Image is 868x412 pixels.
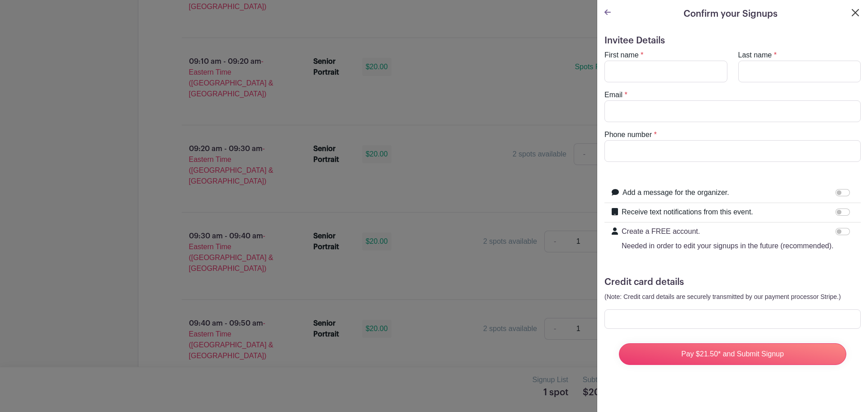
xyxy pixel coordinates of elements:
label: Last name [738,50,772,61]
small: (Note: Credit card details are securely transmitted by our payment processor Stripe.) [604,293,841,300]
p: Create a FREE account. [622,226,834,237]
h5: Credit card details [604,277,861,288]
p: Needed in order to edit your signups in the future (recommended). [622,241,834,251]
label: First name [604,50,639,61]
label: Receive text notifications from this event. [622,207,753,218]
h5: Invitee Details [604,35,861,46]
label: Add a message for the organizer. [623,187,729,198]
h5: Confirm your Signups [684,7,778,21]
label: Email [604,90,623,100]
label: Phone number [604,129,652,140]
iframe: Secure card payment input frame [610,315,855,323]
input: Pay $21.50* and Submit Signup [619,343,846,365]
button: Close [850,7,861,18]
